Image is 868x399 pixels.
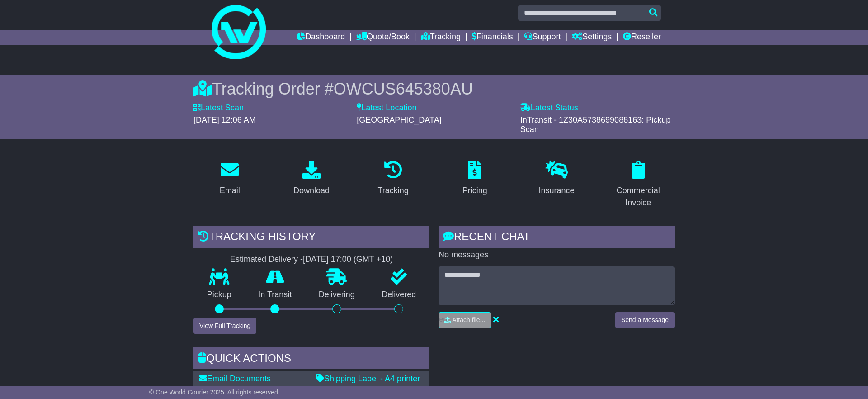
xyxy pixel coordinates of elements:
a: Pricing [457,157,493,200]
a: Quote/Book [356,30,410,45]
a: Tracking [372,157,415,200]
a: Shipping Label - A4 printer [316,374,420,383]
div: [DATE] 17:00 (GMT +10) [303,255,393,265]
span: InTransit - 1Z30A5738699088163: Pickup Scan [520,115,671,134]
p: No messages [439,250,675,260]
a: Commercial Invoice [602,157,675,212]
label: Latest Status [520,103,578,113]
div: Estimated Delivery - [193,255,429,265]
div: Download [293,185,330,197]
button: Send a Message [615,312,675,328]
a: Dashboard [297,30,345,45]
a: Tracking [421,30,461,45]
a: Settings [572,30,612,45]
div: Tracking Order # [193,79,675,99]
span: [GEOGRAPHIC_DATA] [357,115,441,124]
label: Latest Scan [193,103,244,113]
a: Insurance [533,157,580,200]
a: Download [288,157,335,200]
div: Email [220,185,240,197]
a: Email Documents [199,374,271,383]
div: Quick Actions [193,347,429,372]
span: OWCUS645380AU [334,80,473,98]
div: Pricing [462,185,487,197]
div: Insurance [538,185,574,197]
a: Email [214,157,246,200]
div: RECENT CHAT [439,226,675,250]
div: Commercial Invoice [608,185,669,209]
p: Pickup [193,290,245,300]
div: Tracking history [193,226,429,250]
p: Delivering [305,290,368,300]
p: Delivered [368,290,430,300]
a: Financials [472,30,513,45]
a: Support [524,30,561,45]
span: [DATE] 12:06 AM [193,115,256,124]
span: © One World Courier 2025. All rights reserved. [149,389,280,396]
label: Latest Location [357,103,416,113]
div: Tracking [378,185,409,197]
p: In Transit [245,290,306,300]
button: View Full Tracking [193,318,256,334]
a: Reseller [623,30,661,45]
